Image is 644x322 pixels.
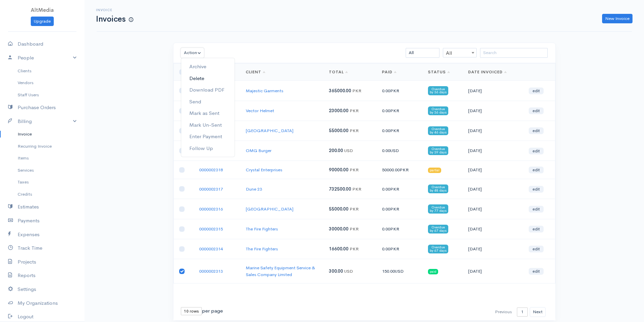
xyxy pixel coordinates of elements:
[529,148,544,154] a: edit
[199,226,223,232] a: 0000002315
[329,167,349,173] span: 90000.00
[246,128,293,133] a: [GEOGRAPHIC_DATA]
[463,121,523,141] td: [DATE]
[428,269,438,274] span: paid
[480,48,548,58] input: Search
[181,119,235,131] a: Mark Un-Sent
[382,69,397,75] a: Paid
[428,106,448,115] span: Overdue by 36 days
[377,259,423,283] td: 150.00
[377,239,423,259] td: 0.00
[428,184,448,193] span: Overdue by 48 days
[329,148,343,153] span: 200.00
[530,307,546,317] button: Next
[463,141,523,161] td: [DATE]
[350,167,359,173] span: PKR
[377,161,423,179] td: 50000.00
[377,199,423,219] td: 0.00
[350,246,359,252] span: PKR
[350,128,359,133] span: PKR
[329,186,351,192] span: 732500.00
[199,246,223,252] a: 0000002314
[31,7,54,13] span: AltMedia
[529,206,544,213] a: edit
[199,167,223,173] a: 0000002318
[96,15,133,23] h1: Invoices
[463,179,523,199] td: [DATE]
[181,84,235,96] a: Download PDF
[181,107,235,119] a: Mark as Sent
[350,108,359,114] span: PKR
[390,108,399,114] span: PKR
[428,204,448,213] span: Overdue by 77 days
[246,265,315,277] a: Marine Safety Equipment Service & Sales Company Limited
[428,168,441,173] span: partial
[246,69,265,75] a: Client
[344,268,353,274] span: USD
[246,167,282,173] a: Crystal Enterprises
[181,307,223,315] div: per page
[246,88,283,94] a: Majestic Garments
[443,48,477,57] span: All
[463,239,523,259] td: [DATE]
[199,206,223,212] a: 0000002316
[529,268,544,275] a: edit
[377,121,423,141] td: 0.00
[390,226,399,232] span: PKR
[352,88,361,94] span: PKR
[390,186,399,192] span: PKR
[390,148,399,153] span: USD
[350,226,359,232] span: PKR
[129,17,133,23] span: How to create your first Invoice?
[350,206,359,212] span: PKR
[463,101,523,121] td: [DATE]
[246,108,274,114] a: Vector Helmet
[428,146,448,155] span: Overdue by 39 days
[246,246,278,252] a: The Fire Fighters
[463,81,523,101] td: [DATE]
[377,141,423,161] td: 0.00
[181,61,235,73] a: Archive
[428,126,448,135] span: Overdue by 46 days
[428,225,448,233] span: Overdue by 67 days
[463,219,523,239] td: [DATE]
[329,206,349,212] span: 55000.00
[329,268,343,274] span: 300.00
[529,127,544,134] a: edit
[377,81,423,101] td: 0.00
[529,107,544,114] a: edit
[428,86,448,95] span: Overdue by 36 days
[181,131,235,143] a: Enter Payment
[246,226,278,232] a: The Fire Fighters
[246,148,271,153] a: OMG Burger
[529,88,544,94] a: edit
[463,259,523,283] td: [DATE]
[529,246,544,252] a: edit
[443,48,476,58] span: All
[344,148,353,153] span: USD
[246,206,293,212] a: [GEOGRAPHIC_DATA]
[329,69,348,75] a: Total
[428,69,450,75] a: Status
[329,88,351,94] span: 365000.00
[199,186,223,192] a: 0000002317
[377,219,423,239] td: 0.00
[529,167,544,173] a: edit
[400,167,409,173] span: PKR
[468,69,506,75] a: Date Invoiced
[96,8,133,12] h6: Invoice
[602,14,633,24] a: New Invoice
[329,128,349,133] span: 55000.00
[377,101,423,121] td: 0.00
[390,246,399,252] span: PKR
[329,246,349,252] span: 16600.00
[529,186,544,193] a: edit
[181,96,235,108] a: Send
[329,226,349,232] span: 30000.00
[199,268,223,274] a: 0000002313
[352,186,361,192] span: PKR
[529,226,544,232] a: edit
[463,161,523,179] td: [DATE]
[377,179,423,199] td: 0.00
[181,143,235,154] a: Follow Up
